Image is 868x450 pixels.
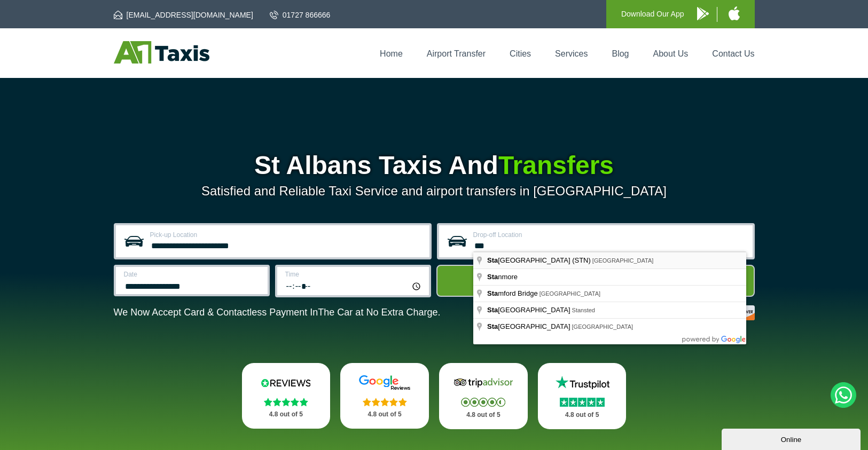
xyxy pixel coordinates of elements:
p: 4.8 out of 5 [550,408,615,422]
a: Contact Us [712,49,754,58]
p: 4.8 out of 5 [352,408,417,421]
img: Stars [363,398,407,406]
span: [GEOGRAPHIC_DATA] [572,323,634,330]
img: A1 Taxis St Albans LTD [114,41,209,64]
a: Airport Transfer [427,49,486,58]
span: Transfers [498,151,614,179]
span: mford Bridge [487,289,539,297]
img: Tripadvisor [451,375,515,391]
iframe: chat widget [722,427,863,450]
img: Stars [461,398,505,407]
span: Stansted [572,307,595,313]
a: Trustpilot Stars 4.8 out of 5 [538,363,627,429]
img: Google [353,375,417,391]
span: [GEOGRAPHIC_DATA] [487,306,572,314]
p: Download Our App [621,7,684,21]
a: Google Stars 4.8 out of 5 [340,363,429,429]
img: Stars [264,398,308,406]
a: [EMAIL_ADDRESS][DOMAIN_NAME] [114,10,253,20]
a: Blog [612,49,629,58]
img: A1 Taxis iPhone App [729,6,740,20]
a: Cities [510,49,531,58]
a: 01727 866666 [270,10,331,20]
span: Sta [487,289,498,297]
span: [GEOGRAPHIC_DATA] [487,322,572,330]
span: The Car at No Extra Charge. [318,307,440,318]
a: Services [555,49,588,58]
span: nmore [487,273,519,281]
span: Sta [487,306,498,314]
a: Reviews.io Stars 4.8 out of 5 [242,363,331,429]
img: Trustpilot [550,375,614,391]
p: 4.8 out of 5 [451,408,516,422]
span: Sta [487,322,498,330]
span: [GEOGRAPHIC_DATA] [539,290,601,297]
button: Get Quote [436,265,755,297]
a: About Us [653,49,689,58]
img: Stars [560,398,605,407]
span: Sta [487,256,498,264]
label: Pick-up Location [150,232,423,238]
img: A1 Taxis Android App [697,7,709,20]
span: Sta [487,273,498,281]
h1: St Albans Taxis And [114,153,755,178]
p: Satisfied and Reliable Taxi Service and airport transfers in [GEOGRAPHIC_DATA] [114,184,755,199]
img: Reviews.io [254,375,318,391]
label: Date [124,271,261,278]
label: Drop-off Location [473,232,746,238]
p: 4.8 out of 5 [254,408,319,421]
a: Tripadvisor Stars 4.8 out of 5 [439,363,528,429]
label: Time [285,271,423,278]
p: We Now Accept Card & Contactless Payment In [114,307,441,318]
span: [GEOGRAPHIC_DATA] [592,257,654,264]
span: [GEOGRAPHIC_DATA] (STN) [487,256,592,264]
a: Home [380,49,403,58]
